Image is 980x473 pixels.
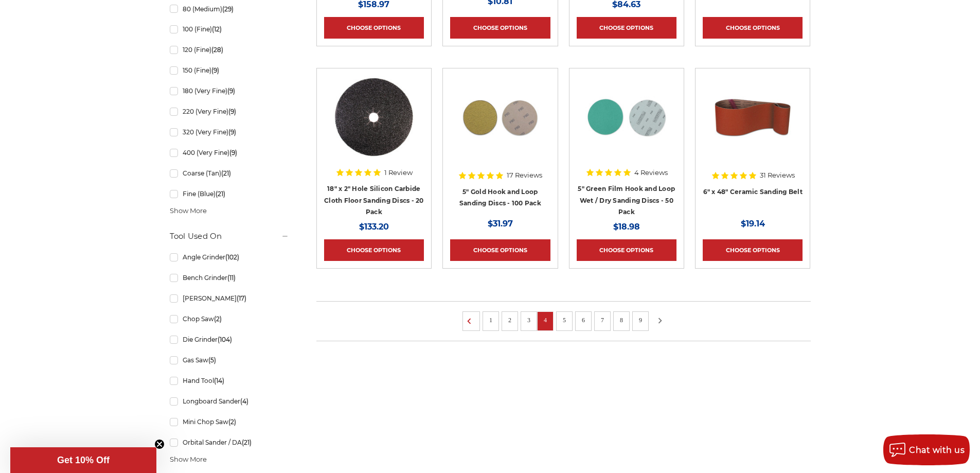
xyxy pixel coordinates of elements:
[170,433,289,451] a: Orbital Sander / DA
[228,418,236,426] span: (2)
[524,314,534,326] a: 3
[170,269,289,287] a: Bench Grinder
[741,219,765,229] span: $19.14
[170,230,289,242] h5: Tool Used On
[208,356,216,364] span: (5)
[212,25,222,33] span: (12)
[703,239,803,261] a: Choose Options
[237,294,246,302] span: (17)
[170,102,289,120] a: 220 (Very Fine)
[170,454,207,465] span: Show More
[154,439,165,449] button: Close teaser
[170,61,289,79] a: 150 (Fine)
[228,128,236,136] span: (9)
[486,314,496,326] a: 1
[333,76,415,158] img: Silicon Carbide 18" x 2" Cloth Floor Sanding Discs
[170,41,289,59] a: 120 (Fine)
[578,314,589,326] a: 6
[616,314,627,326] a: 8
[222,5,234,13] span: (29)
[211,66,219,74] span: (9)
[229,149,237,156] span: (9)
[703,188,803,196] a: 6" x 48" Ceramic Sanding Belt
[227,274,236,282] span: (11)
[170,82,289,100] a: 180 (Very Fine)
[324,239,424,261] a: Choose Options
[883,434,970,465] button: Chat with us
[635,314,646,326] a: 9
[211,46,223,54] span: (28)
[324,17,424,39] a: Choose Options
[10,447,156,473] div: Get 10% OffClose teaser
[505,314,515,326] a: 2
[170,351,289,369] a: Gas Saw
[170,164,289,182] a: Coarse (Tan)
[324,76,424,176] a: Silicon Carbide 18" x 2" Cloth Floor Sanding Discs
[577,239,676,261] a: Choose Options
[459,76,541,158] img: gold hook & loop sanding disc stack
[384,169,413,176] span: 1 Review
[597,314,608,326] a: 7
[170,185,289,203] a: Fine (Blue)
[170,144,289,162] a: 400 (Very Fine)
[225,253,239,261] span: (102)
[559,314,569,326] a: 5
[578,185,675,216] a: 5" Green Film Hook and Loop Wet / Dry Sanding Discs - 50 Pack
[577,17,676,39] a: Choose Options
[228,108,236,115] span: (9)
[703,76,803,176] a: 6" x 48" Ceramic Sanding Belt
[170,330,289,348] a: Die Grinder
[450,76,550,176] a: gold hook & loop sanding disc stack
[450,239,550,261] a: Choose Options
[216,190,225,198] span: (21)
[909,445,965,455] span: Chat with us
[227,87,235,95] span: (9)
[577,76,676,176] a: Side-by-side 5-inch green film hook and loop sanding disc p60 grit and loop back
[221,169,231,177] span: (21)
[57,455,110,465] span: Get 10% Off
[214,377,224,384] span: (14)
[218,336,232,343] span: (104)
[585,76,668,158] img: Side-by-side 5-inch green film hook and loop sanding disc p60 grit and loop back
[170,372,289,390] a: Hand Tool
[240,397,248,405] span: (4)
[170,289,289,307] a: [PERSON_NAME]
[488,219,513,229] span: $31.97
[703,17,803,39] a: Choose Options
[711,76,794,158] img: 6" x 48" Ceramic Sanding Belt
[170,123,289,141] a: 320 (Very Fine)
[170,310,289,328] a: Chop Saw
[359,222,389,232] span: $133.20
[170,248,289,266] a: Angle Grinder
[613,222,640,232] span: $18.98
[170,206,207,216] span: Show More
[634,169,668,176] span: 4 Reviews
[459,188,541,207] a: 5" Gold Hook and Loop Sanding Discs - 100 Pack
[242,439,252,446] span: (21)
[540,314,550,326] a: 4
[507,172,542,179] span: 17 Reviews
[170,20,289,38] a: 100 (Fine)
[760,172,795,179] span: 31 Reviews
[170,392,289,410] a: Longboard Sander
[450,17,550,39] a: Choose Options
[214,315,222,323] span: (2)
[170,413,289,431] a: Mini Chop Saw
[324,185,424,216] a: 18" x 2" Hole Silicon Carbide Cloth Floor Sanding Discs - 20 Pack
